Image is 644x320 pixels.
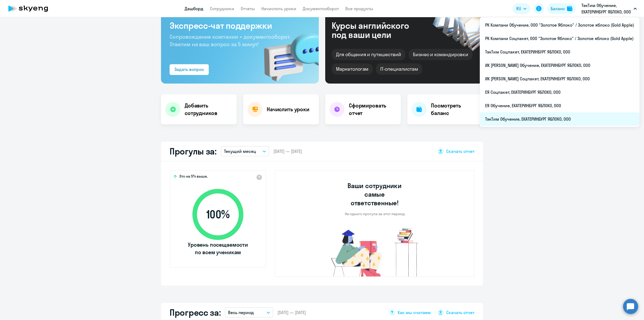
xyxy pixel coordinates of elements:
div: Задать вопрос [174,66,204,73]
img: bg-img [256,23,319,84]
span: RU [516,5,521,12]
div: IT-специалистам [376,63,422,75]
button: RU [513,3,530,14]
h3: Ваши сотрудники самые ответственные! [340,181,409,207]
div: Баланс [551,5,565,12]
span: [DATE] — [DATE] [273,148,302,154]
span: Скачать отчет [446,310,474,315]
button: Весь период [225,307,273,318]
span: Это на 5% выше, [179,174,208,180]
div: Для общения и путешествий [332,49,405,60]
div: Маркетологам [332,63,373,75]
img: balance [567,6,572,11]
h3: Экспресс-чат поддержки [170,20,310,31]
a: Начислить уроки [261,6,296,11]
span: Скачать отчет [446,148,474,154]
h2: Прогулы за: [170,146,217,157]
h2: Прогресс за: [170,307,221,318]
p: Весь период [228,309,254,316]
h4: Начислить уроки [267,106,309,113]
a: Сотрудники [210,6,234,11]
span: Уровень посещаемости по всем ученикам [187,241,249,256]
h4: Сформировать отчет [349,102,397,117]
h4: Добавить сотрудников [185,102,232,117]
span: [DATE] — [DATE] [277,310,306,315]
h4: Посмотреть баланс [431,102,479,117]
a: Отчеты [241,6,255,11]
div: Бизнес и командировки [409,49,473,60]
span: 100 % [187,208,249,221]
button: Задать вопрос [170,64,209,75]
span: Как мы считаем [398,310,431,315]
button: Текущий месяц [221,146,269,156]
a: Дашборд [185,6,203,11]
button: Балансbalance [547,3,576,14]
ul: RU [480,17,639,127]
img: no-truants [321,227,429,276]
span: Сопровождение компании + документооборот. Ответим на ваш вопрос за 5 минут! [170,33,291,48]
a: Все продукты [345,6,373,11]
p: Ни одного прогула за этот период [345,211,405,216]
button: ТэкТим Обучение, ЕКАТЕРИНБУРГ ЯБЛОКО, ООО [579,2,639,15]
div: Курсы английского под ваши цели [332,21,423,39]
p: ТэкТим Обучение, ЕКАТЕРИНБУРГ ЯБЛОКО, ООО [581,2,631,15]
p: Текущий месяц [224,148,256,154]
a: Документооборот [303,6,339,11]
